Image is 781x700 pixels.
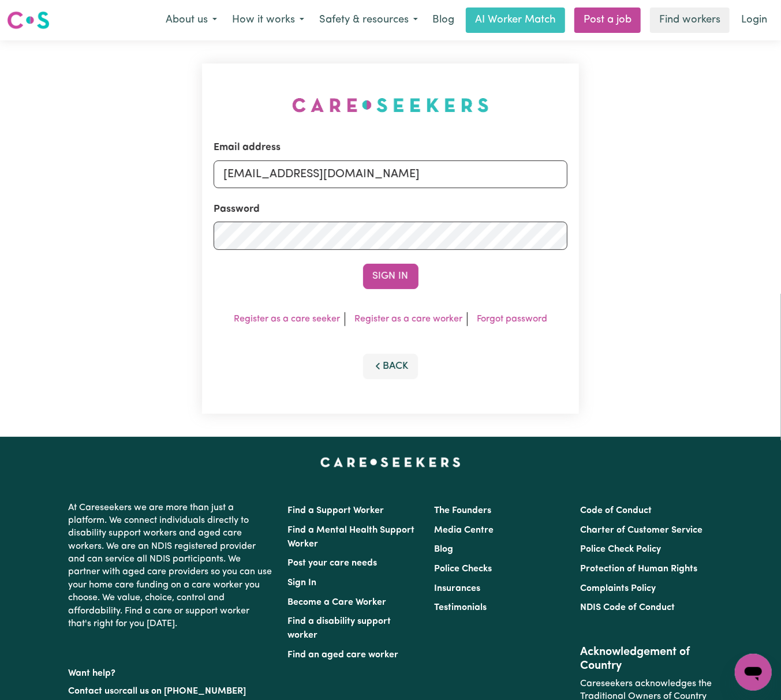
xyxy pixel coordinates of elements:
a: Complaints Policy [580,584,656,593]
a: call us on [PHONE_NUMBER] [123,687,246,696]
h2: Acknowledgement of Country [580,645,712,673]
a: Post a job [574,8,641,33]
a: Police Checks [434,564,492,574]
p: At Careseekers we are more than just a platform. We connect individuals directly to disability su... [69,497,274,635]
a: Register as a care worker [354,315,462,324]
a: Login [734,8,774,33]
a: AI Worker Match [466,8,565,33]
a: Find an aged care worker [288,650,399,660]
a: Find a disability support worker [288,617,391,640]
a: Sign In [288,578,317,587]
button: Sign In [363,264,418,289]
a: Find a Mental Health Support Worker [288,526,415,549]
a: Testimonials [434,603,487,612]
a: Find a Support Worker [288,506,384,515]
a: Contact us [69,687,114,696]
input: Email address [214,160,567,188]
button: How it works [225,8,312,32]
a: Protection of Human Rights [580,564,697,574]
a: Careseekers logo [7,7,50,33]
a: Become a Care Worker [288,598,387,607]
a: Find workers [650,8,730,33]
img: Careseekers logo [7,10,50,31]
a: Forgot password [477,315,547,324]
a: Charter of Customer Service [580,526,702,535]
label: Password [214,202,260,217]
a: Insurances [434,584,480,593]
p: Want help? [69,662,274,680]
a: The Founders [434,506,491,515]
a: Careseekers home page [320,458,461,467]
a: Code of Conduct [580,506,652,515]
a: NDIS Code of Conduct [580,603,675,612]
label: Email address [214,140,281,155]
a: Media Centre [434,526,494,535]
iframe: Button to launch messaging window [735,654,772,691]
button: Safety & resources [312,8,425,32]
a: Blog [425,8,461,33]
a: Register as a care seeker [234,315,340,324]
button: About us [158,8,225,32]
a: Police Check Policy [580,545,661,554]
a: Blog [434,545,453,554]
button: Back [363,354,418,379]
a: Post your care needs [288,559,378,568]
